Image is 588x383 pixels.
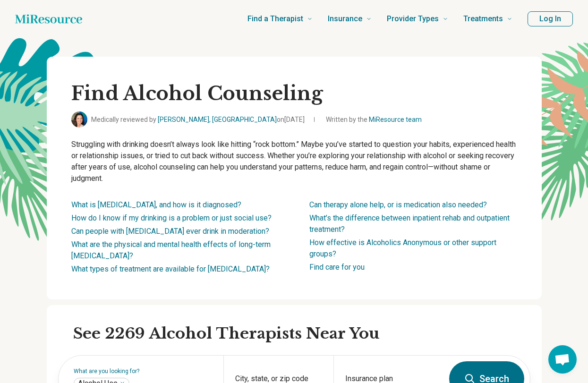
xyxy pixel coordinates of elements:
[387,12,439,26] span: Provider Types
[309,263,365,272] a: Find care for you
[309,200,487,209] a: Can therapy alone help, or is medication also needed?
[71,213,272,222] a: How do I know if my drinking is a problem or just social use?
[247,12,303,26] span: Find a Therapist
[528,11,573,26] button: Log In
[277,116,305,123] span: on [DATE]
[71,264,270,273] a: What types of treatment are available for [MEDICAL_DATA]?
[71,227,269,236] a: Can people with [MEDICAL_DATA] ever drink in moderation?
[328,12,362,26] span: Insurance
[73,324,530,344] h2: See 2269 Alcohol Therapists Near You
[369,116,422,123] a: MiResource team
[158,116,277,123] a: [PERSON_NAME], [GEOGRAPHIC_DATA]
[463,12,503,26] span: Treatments
[71,81,517,106] h1: Find Alcohol Counseling
[74,368,212,374] label: What are you looking for?
[71,240,271,260] a: What are the physical and mental health effects of long-term [MEDICAL_DATA]?
[15,9,82,28] a: Home page
[309,213,510,234] a: What’s the difference between inpatient rehab and outpatient treatment?
[548,345,577,374] div: Open chat
[71,200,241,209] a: What is [MEDICAL_DATA], and how is it diagnosed?
[91,115,305,125] span: Medically reviewed by
[71,139,517,184] p: Struggling with drinking doesn’t always look like hitting “rock bottom.” Maybe you’ve started to ...
[309,238,496,258] a: How effective is Alcoholics Anonymous or other support groups?
[326,115,422,125] span: Written by the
